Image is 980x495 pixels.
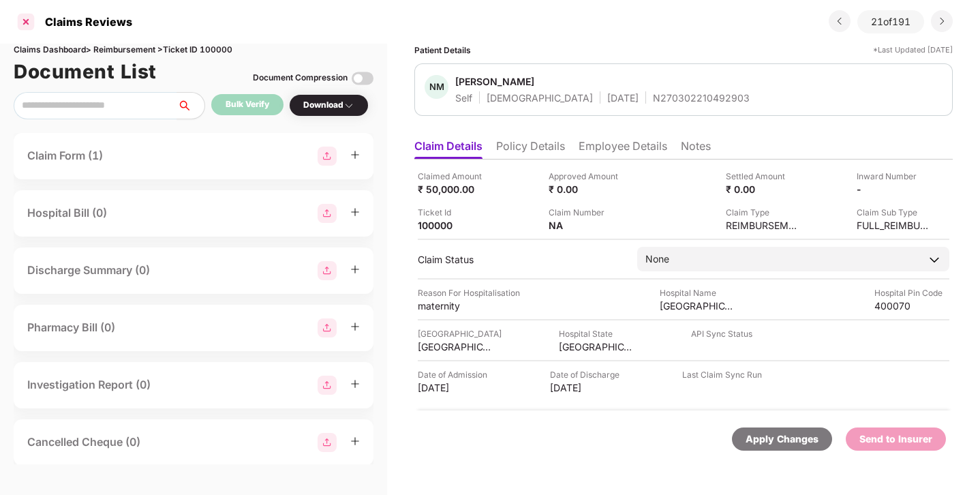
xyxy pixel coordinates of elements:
div: Hospital Name [660,286,735,299]
div: Pharmacy Bill (0) [27,319,115,336]
div: Hospital State [559,327,634,340]
img: svg+xml;base64,PHN2ZyBpZD0iRHJvcGRvd24tMzJ4MzIiIHhtbG5zPSJodHRwOi8vd3d3LnczLm9yZy8yMDAwL3N2ZyIgd2... [834,16,845,27]
div: Claim Sub Type [857,206,932,219]
div: Send to Insurer [859,432,932,447]
span: plus [350,150,360,160]
li: Notes [681,139,711,159]
div: Discharge Summary (0) [27,262,150,279]
div: None [645,252,669,267]
div: Claims Reviews [37,15,132,29]
div: Reason For Hospitalisation [418,286,520,299]
img: svg+xml;base64,PHN2ZyBpZD0iRHJvcGRvd24tMzJ4MzIiIHhtbG5zPSJodHRwOi8vd3d3LnczLm9yZy8yMDAwL3N2ZyIgd2... [343,100,354,111]
div: Approved Amount [549,170,624,183]
div: ₹ 0.00 [549,183,624,196]
li: Policy Details [496,139,565,159]
img: svg+xml;base64,PHN2ZyBpZD0iR3JvdXBfMjg4MTMiIGRhdGEtbmFtZT0iR3JvdXAgMjg4MTMiIHhtbG5zPSJodHRwOi8vd3... [318,204,337,223]
h1: Document List [14,57,157,87]
div: Claim Form (1) [27,147,103,164]
span: plus [350,207,360,217]
img: svg+xml;base64,PHN2ZyBpZD0iR3JvdXBfMjg4MTMiIGRhdGEtbmFtZT0iR3JvdXAgMjg4MTMiIHhtbG5zPSJodHRwOi8vd3... [318,147,337,166]
div: Claim Type [726,206,801,219]
span: plus [350,265,360,274]
div: N270302210492903 [653,91,750,104]
div: 400070 [874,299,949,312]
div: REIMBURSEMENT [726,219,801,232]
div: Apply Changes [746,432,818,447]
span: plus [350,322,360,331]
div: 100000 [418,219,493,232]
div: [DATE] [607,91,639,104]
div: [DEMOGRAPHIC_DATA] [487,91,593,104]
div: [DATE] [418,381,493,394]
span: search [177,100,204,111]
img: svg+xml;base64,PHN2ZyBpZD0iR3JvdXBfMjg4MTMiIGRhdGEtbmFtZT0iR3JvdXAgMjg4MTMiIHhtbG5zPSJodHRwOi8vd3... [318,318,337,337]
div: Inward Number [857,170,932,183]
button: search [177,92,205,119]
div: [GEOGRAPHIC_DATA] [660,299,735,312]
img: svg+xml;base64,PHN2ZyBpZD0iR3JvdXBfMjg4MTMiIGRhdGEtbmFtZT0iR3JvdXAgMjg4MTMiIHhtbG5zPSJodHRwOi8vd3... [318,433,337,452]
div: Self [455,91,472,104]
div: Ticket Id [418,206,493,219]
li: Employee Details [579,139,667,159]
div: Date of Admission [418,368,493,381]
div: Claimed Amount [418,170,493,183]
div: NM [425,75,448,99]
div: NA [549,219,624,232]
div: Bulk Verify [226,98,269,111]
div: Document Compression [253,72,348,85]
div: Date of Discharge [550,368,625,381]
div: Investigation Report (0) [27,376,151,393]
div: ₹ 0.00 [726,183,801,196]
div: FULL_REIMBURSEMENT [857,219,932,232]
div: - [857,183,932,196]
div: ₹ 50,000.00 [418,183,493,196]
div: Claim Number [549,206,624,219]
div: Hospital Pin Code [874,286,949,299]
div: Settled Amount [726,170,801,183]
li: Claim Details [414,139,483,159]
div: maternity [418,299,493,312]
div: [GEOGRAPHIC_DATA] [418,327,502,340]
div: Claims Dashboard > Reimbursement > Ticket ID 100000 [14,44,373,57]
div: [DATE] [550,381,625,394]
img: svg+xml;base64,PHN2ZyBpZD0iRHJvcGRvd24tMzJ4MzIiIHhtbG5zPSJodHRwOi8vd3d3LnczLm9yZy8yMDAwL3N2ZyIgd2... [936,16,947,27]
div: 21 of 191 [857,10,924,33]
img: downArrowIcon [928,253,941,267]
div: Last Claim Sync Run [682,368,762,381]
div: Claim Status [418,253,624,266]
div: *Last Updated [DATE] [873,44,953,57]
span: plus [350,436,360,446]
div: Download [303,99,354,112]
img: svg+xml;base64,PHN2ZyBpZD0iR3JvdXBfMjg4MTMiIGRhdGEtbmFtZT0iR3JvdXAgMjg4MTMiIHhtbG5zPSJodHRwOi8vd3... [318,261,337,280]
div: Patient Details [414,44,471,57]
div: Hospital Bill (0) [27,205,107,222]
img: svg+xml;base64,PHN2ZyBpZD0iVG9nZ2xlLTMyeDMyIiB4bWxucz0iaHR0cDovL3d3dy53My5vcmcvMjAwMC9zdmciIHdpZH... [352,67,373,89]
span: plus [350,379,360,389]
div: [GEOGRAPHIC_DATA] [559,340,634,353]
img: svg+xml;base64,PHN2ZyBpZD0iR3JvdXBfMjg4MTMiIGRhdGEtbmFtZT0iR3JvdXAgMjg4MTMiIHhtbG5zPSJodHRwOi8vd3... [318,376,337,395]
div: API Sync Status [691,327,752,340]
div: Cancelled Cheque (0) [27,434,140,451]
div: [GEOGRAPHIC_DATA] [418,340,493,353]
div: [PERSON_NAME] [455,75,534,88]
